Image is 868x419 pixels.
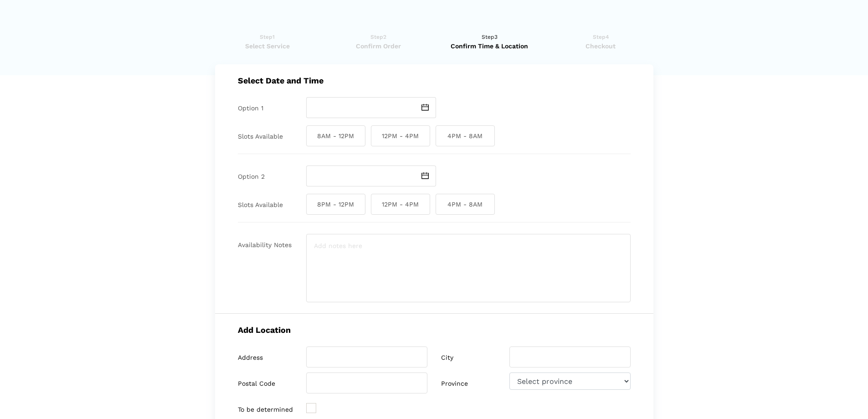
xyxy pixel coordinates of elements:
[238,241,292,249] label: Availability Notes
[371,194,430,215] span: 12PM - 4PM
[306,125,365,146] span: 8AM - 12PM
[238,406,293,414] label: To be determined
[238,76,631,85] h5: Select Date and Time
[326,41,431,51] span: Confirm Order
[441,380,468,388] label: Province
[238,325,631,335] h5: Add Location
[238,380,275,388] label: Postal Code
[238,104,263,112] label: Option 1
[548,32,653,51] a: Step4
[548,41,653,51] span: Checkout
[436,194,495,215] span: 4PM - 8AM
[437,32,542,51] a: Step3
[238,354,263,362] label: Address
[437,41,542,51] span: Confirm Time & Location
[371,125,430,146] span: 12PM - 4PM
[441,354,453,362] label: City
[238,173,265,181] label: Option 2
[238,201,283,209] label: Slots Available
[326,32,431,51] a: Step2
[306,194,365,215] span: 8PM - 12PM
[436,125,495,146] span: 4PM - 8AM
[215,41,320,51] span: Select Service
[215,32,320,51] a: Step1
[238,133,283,140] label: Slots Available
